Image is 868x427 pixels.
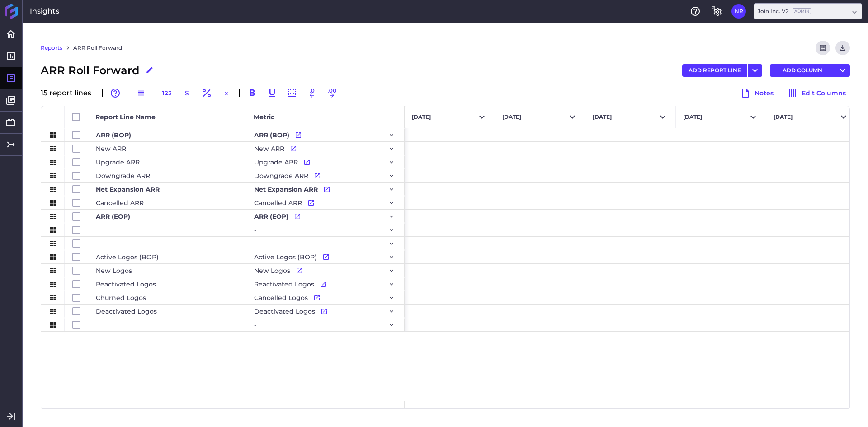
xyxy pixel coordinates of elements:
[412,113,431,121] span: [DATE]
[41,128,405,142] div: Press SPACE to select this row.
[88,291,246,304] div: Churned Logos
[774,113,793,121] span: [DATE]
[758,7,811,15] div: Join Inc. V2
[254,319,256,331] span: -
[41,155,405,169] div: Press SPACE to select this row.
[502,113,521,121] span: [DATE]
[88,277,246,291] div: Reactivated Logos
[254,291,308,304] span: Cancelled Logos
[748,64,762,77] button: User Menu
[88,169,246,182] div: Downgrade ARR
[41,183,405,196] div: Press SPACE to select this row.
[254,156,298,169] span: Upgrade ARR
[88,264,246,277] div: New Logos
[682,64,747,77] button: ADD REPORT LINE
[835,64,850,77] button: User Menu
[835,41,850,55] button: Download
[770,64,835,77] button: ADD COLUMN
[254,210,288,223] span: ARR (EOP)
[254,224,256,236] span: -
[254,305,315,318] span: Deactivated Logos
[254,142,284,155] span: New ARR
[41,318,405,332] div: Press SPACE to select this row.
[816,41,830,55] button: Refresh
[688,4,703,19] button: Help
[88,250,246,263] div: Active Logos (BOP)
[88,183,246,196] div: Net Expansion ARR
[710,4,724,19] button: General Settings
[41,291,405,305] div: Press SPACE to select this row.
[41,223,405,237] div: Press SPACE to select this row.
[754,3,862,19] div: Dropdown select
[405,106,495,128] button: [DATE]
[88,128,246,141] div: ARR (BOP)
[254,129,289,141] span: ARR (BOP)
[41,305,405,318] div: Press SPACE to select this row.
[495,106,585,128] button: [DATE]
[793,8,811,14] ins: Admin
[41,169,405,183] div: Press SPACE to select this row.
[179,86,194,100] button: $
[254,183,318,196] span: Net Expansion ARR
[219,86,234,100] button: x
[88,142,246,155] div: New ARR
[254,264,290,277] span: New Logos
[41,250,405,264] div: Press SPACE to select this row.
[88,210,246,223] div: ARR (EOP)
[731,4,746,19] button: User Menu
[73,44,122,52] a: ARR Roll Forward
[41,237,405,250] div: Press SPACE to select this row.
[783,86,850,100] button: Edit Columns
[254,113,274,121] span: Metric
[41,142,405,155] div: Press SPACE to select this row.
[41,89,97,97] div: 15 report line s
[88,155,246,169] div: Upgrade ARR
[41,62,157,79] div: ARR Roll Forward
[88,305,246,318] div: Deactivated Logos
[254,169,308,182] span: Downgrade ARR
[41,196,405,210] div: Press SPACE to select this row.
[254,251,317,263] span: Active Logos (BOP)
[41,210,405,223] div: Press SPACE to select this row.
[41,44,62,52] a: Reports
[676,106,766,128] button: [DATE]
[766,106,856,128] button: [DATE]
[88,196,246,209] div: Cancelled ARR
[683,113,702,121] span: [DATE]
[585,106,675,128] button: [DATE]
[593,113,612,121] span: [DATE]
[736,86,778,100] button: Notes
[254,197,302,209] span: Cancelled ARR
[254,237,256,250] span: -
[95,113,156,121] span: Report Line Name
[41,277,405,291] div: Press SPACE to select this row.
[254,278,314,291] span: Reactivated Logos
[41,264,405,277] div: Press SPACE to select this row.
